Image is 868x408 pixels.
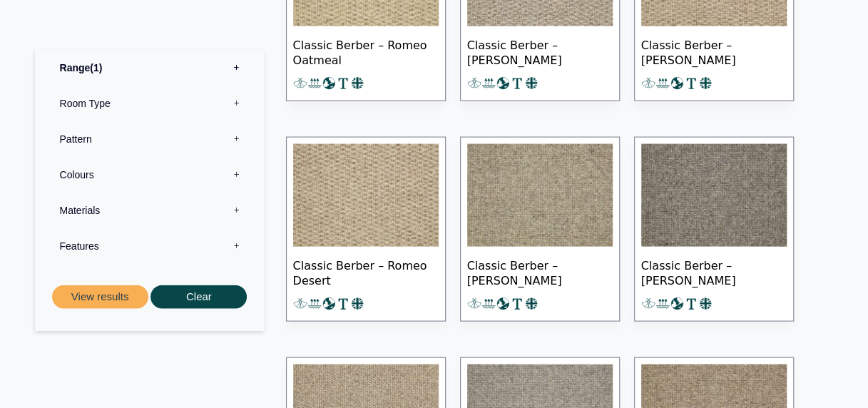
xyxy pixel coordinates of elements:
[90,62,102,73] span: 1
[46,228,254,264] label: Features
[46,193,254,228] label: Materials
[467,144,613,247] img: Classic Berber Juliet Walnut
[52,285,148,309] button: View results
[293,144,439,247] img: Classic Berber Romeo Desert
[293,247,439,297] span: Classic Berber – Romeo Desert
[641,144,787,247] img: Classic Berber Juliet Slate
[634,137,794,322] a: Classic Berber – [PERSON_NAME]
[467,247,613,297] span: Classic Berber – [PERSON_NAME]
[641,247,787,297] span: Classic Berber – [PERSON_NAME]
[467,26,613,76] span: Classic Berber – [PERSON_NAME]
[46,86,254,121] label: Room Type
[150,285,247,309] button: Clear
[460,137,620,322] a: Classic Berber – [PERSON_NAME]
[286,137,446,322] a: Classic Berber – Romeo Desert
[293,26,439,76] span: Classic Berber – Romeo Oatmeal
[46,50,254,86] label: Range
[641,26,787,76] span: Classic Berber – [PERSON_NAME]
[46,121,254,157] label: Pattern
[46,157,254,193] label: Colours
